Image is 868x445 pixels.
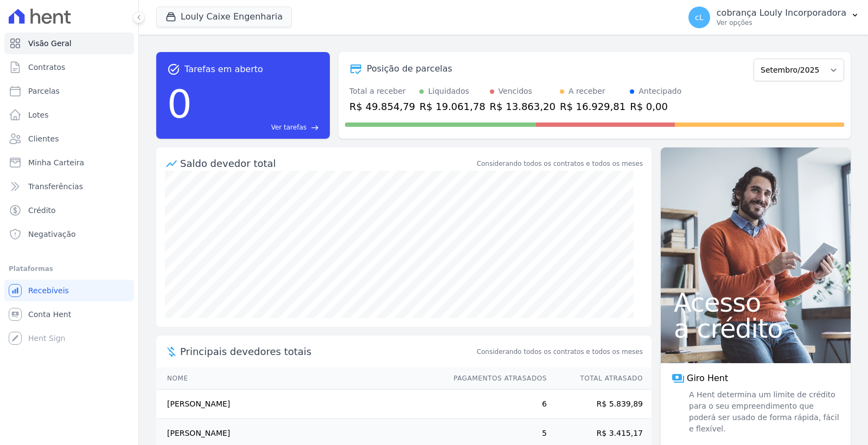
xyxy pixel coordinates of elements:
[419,99,485,114] div: R$ 19.061,78
[547,390,652,419] td: R$ 5.839,89
[349,99,415,114] div: R$ 49.854,79
[569,86,605,97] div: A receber
[156,367,443,390] th: Nome
[4,199,134,221] a: Crédito
[4,152,134,173] a: Minha Carteira
[4,104,134,126] a: Lotes
[156,390,443,419] td: [PERSON_NAME]
[4,176,134,197] a: Transferências
[680,2,868,33] button: cL cobrança Louly Incorporadora Ver opções
[687,372,728,385] span: Giro Hent
[717,18,846,27] p: Ver opções
[28,229,76,240] span: Negativação
[490,99,556,114] div: R$ 13.863,20
[4,56,134,78] a: Contratos
[156,7,292,27] button: Louly Caixe Engenharia
[180,344,475,359] span: Principais devedores totais
[28,285,69,296] span: Recebíveis
[674,315,838,341] span: a crédito
[28,86,60,96] span: Parcelas
[477,159,643,169] div: Considerando todos os contratos e todos os meses
[639,86,681,97] div: Antecipado
[4,223,134,245] a: Negativação
[184,63,263,76] span: Tarefas em aberto
[349,86,415,97] div: Total a receber
[367,62,452,75] div: Posição de parcelas
[674,289,838,315] span: Acesso
[687,389,840,435] span: A Hent determina um limite de crédito para o seu empreendimento que poderá ser usado de forma ráp...
[28,309,71,320] span: Conta Hent
[167,76,192,132] div: 0
[196,122,319,132] a: Ver tarefas east
[167,63,180,76] span: task_alt
[28,109,49,120] span: Lotes
[443,367,547,390] th: Pagamentos Atrasados
[28,181,83,192] span: Transferências
[695,14,704,21] span: cL
[271,122,307,132] span: Ver tarefas
[4,304,134,325] a: Conta Hent
[499,86,532,97] div: Vencidos
[311,124,319,132] span: east
[630,99,681,114] div: R$ 0,00
[477,347,643,357] span: Considerando todos os contratos e todos os meses
[28,157,84,168] span: Minha Carteira
[28,38,72,49] span: Visão Geral
[443,390,547,419] td: 6
[28,62,65,73] span: Contratos
[180,156,475,171] div: Saldo devedor total
[4,128,134,150] a: Clientes
[560,99,626,114] div: R$ 16.929,81
[717,8,846,18] p: cobrança Louly Incorporadora
[428,86,469,97] div: Liquidados
[547,367,652,390] th: Total Atrasado
[4,33,134,54] a: Visão Geral
[4,280,134,301] a: Recebíveis
[4,80,134,102] a: Parcelas
[9,262,130,275] div: Plataformas
[28,133,59,144] span: Clientes
[28,205,56,216] span: Crédito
